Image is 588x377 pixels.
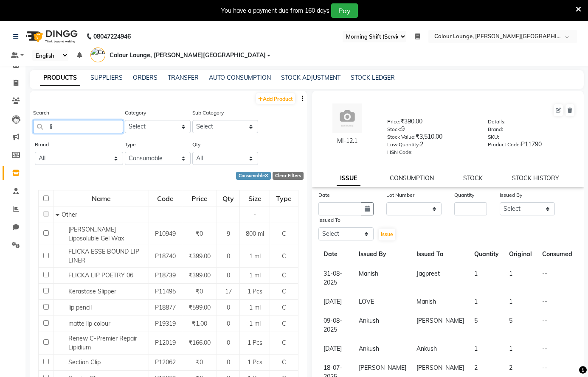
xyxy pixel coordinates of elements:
label: SKU: [488,133,499,141]
span: C [282,358,286,366]
span: P18740 [155,252,176,260]
div: Size [240,191,269,206]
div: P11790 [488,140,575,152]
td: 1 [504,292,537,311]
span: 0 [227,339,230,346]
span: Kerastase Slipper [68,288,116,295]
div: ₹390.00 [387,117,475,129]
a: AUTO CONSUMPTION [209,74,271,81]
td: -- [537,311,577,339]
span: 1 ml [249,304,261,311]
span: 17 [225,288,232,295]
div: 9 [387,125,475,137]
td: [DATE] [318,292,354,311]
span: P12019 [155,339,176,346]
span: 0 [227,320,230,327]
td: -- [537,339,577,358]
td: -- [537,292,577,311]
a: STOCK [463,174,483,182]
td: -- [537,264,577,293]
div: You have a payment due from 160 days [221,6,329,15]
th: Quantity [469,245,504,264]
span: C [282,288,286,295]
span: ₹0 [196,288,203,295]
span: C [282,252,286,260]
a: Add Product [256,93,295,104]
a: SUPPLIERS [90,74,123,81]
label: Stock Value: [387,133,416,141]
span: C [282,230,286,237]
td: 5 [469,311,504,339]
span: ₹0 [196,358,203,366]
td: 1 [469,264,504,293]
a: STOCK HISTORY [512,174,559,182]
td: 09-08-2025 [318,311,354,339]
img: Colour Lounge, Lawrence Road [90,47,105,62]
span: - [253,211,256,218]
span: 0 [227,304,230,311]
a: ORDERS [133,74,158,81]
a: PRODUCTS [40,70,80,86]
td: Manish [411,292,469,311]
label: Price: [387,118,400,126]
label: Issued By [500,191,522,199]
span: 0 [227,252,230,260]
button: Issue [379,229,395,240]
label: Low Quantity: [387,141,420,148]
div: Code [149,191,181,206]
span: FLICKA LIP POETRY 06 [68,271,133,279]
td: 1 [504,264,537,293]
th: Issued By [354,245,411,264]
td: 1 [469,292,504,311]
div: Name [54,191,148,206]
span: 0 [227,358,230,366]
td: [PERSON_NAME] [411,311,469,339]
th: Original [504,245,537,264]
div: Qty [217,191,239,206]
label: HSN Code: [387,148,413,156]
label: Sub Category [192,109,224,117]
label: Product Code: [488,141,521,148]
div: Clear Filters [273,172,304,180]
span: Colour Lounge, [PERSON_NAME][GEOGRAPHIC_DATA] [110,51,266,60]
label: Brand [35,141,49,148]
button: Pay [331,3,358,18]
span: P12062 [155,358,176,366]
span: ₹0 [196,230,203,237]
td: Ankush [354,339,411,358]
div: Type [270,191,297,206]
span: 1 ml [249,252,261,260]
a: ISSUE [337,171,360,186]
td: Ankush [354,311,411,339]
span: P19319 [155,320,176,327]
td: Ankush [411,339,469,358]
a: TRANSFER [168,74,199,81]
th: Consumed [537,245,577,264]
a: CONSUMPTION [390,174,434,182]
span: 0 [227,271,230,279]
label: Search [33,109,49,117]
label: Details: [488,118,506,126]
a: STOCK ADJUSTMENT [281,74,340,81]
input: Search by product name or code [33,120,123,133]
span: 1 ml [249,320,261,327]
span: C [282,271,286,279]
div: Ml-12.1 [321,137,375,145]
td: 31-08-2025 [318,264,354,293]
div: ₹3,510.00 [387,132,475,144]
span: P11495 [155,288,176,295]
span: ₹166.00 [188,339,211,346]
span: Collapse Row [56,211,62,218]
span: ₹399.00 [188,252,211,260]
span: FLICKA ESSE BOUND LIP LINER [68,248,139,264]
span: Section Clip [68,358,101,366]
th: Date [318,245,354,264]
label: Stock: [387,126,401,133]
span: 1 Pcs [248,358,262,366]
div: Consumable [236,172,271,180]
label: Issued To [318,216,340,224]
td: [DATE] [318,339,354,358]
span: 800 ml [246,230,264,237]
span: Renew C-Premier Repair Lipidium [68,335,137,351]
span: ₹1.00 [192,320,207,327]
